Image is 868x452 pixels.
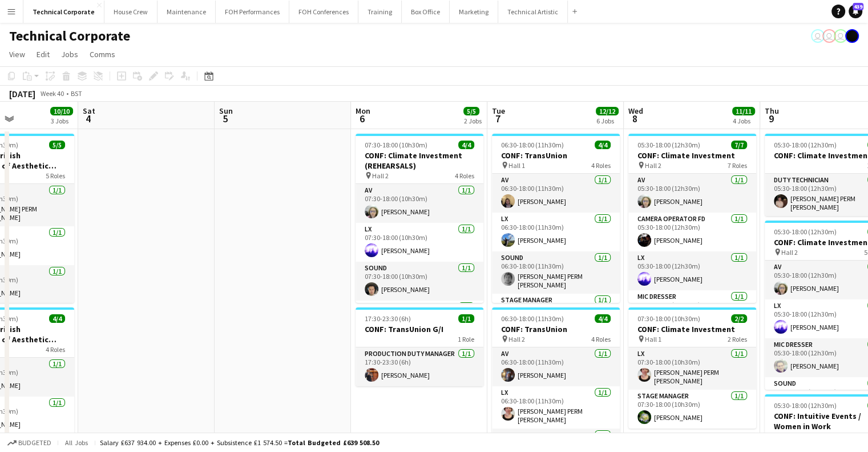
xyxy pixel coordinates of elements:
span: Week 40 [38,89,66,98]
button: Marketing [450,1,498,23]
app-user-avatar: Liveforce Admin [834,29,847,43]
button: Technical Corporate [23,1,104,23]
a: View [5,47,30,62]
div: [DATE] [9,88,35,99]
app-user-avatar: Vaida Pikzirne [811,29,825,43]
span: 439 [853,3,863,10]
div: Salary £637 934.00 + Expenses £0.00 + Subsistence £1 574.50 = [100,438,379,447]
span: Comms [90,49,115,59]
app-user-avatar: Liveforce Admin [822,29,836,43]
div: BST [71,89,82,98]
span: Edit [37,49,50,59]
span: Jobs [61,49,78,59]
button: Box Office [402,1,450,23]
button: Training [358,1,402,23]
span: Budgeted [18,439,51,447]
a: 439 [849,5,862,18]
button: FOH Performances [216,1,289,23]
button: House Crew [104,1,158,23]
span: View [9,49,25,59]
a: Jobs [56,47,83,62]
a: Edit [32,47,54,62]
button: FOH Conferences [289,1,358,23]
button: Technical Artistic [498,1,568,23]
button: Budgeted [6,437,53,449]
span: Total Budgeted £639 508.50 [288,438,379,447]
span: All jobs [63,438,90,447]
a: Comms [85,47,120,62]
app-user-avatar: Gabrielle Barr [845,29,859,43]
h1: Technical Corporate [9,27,130,45]
button: Maintenance [158,1,216,23]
